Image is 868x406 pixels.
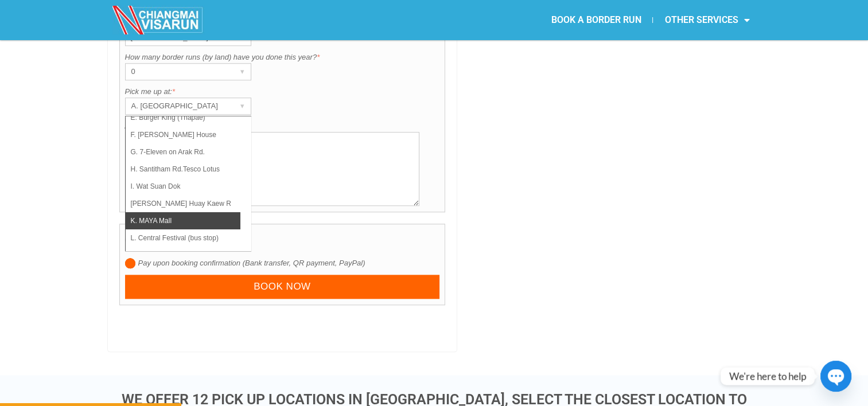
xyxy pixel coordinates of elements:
[125,52,440,63] label: How many border runs (by land) have you done this year?
[125,257,440,269] label: Pay upon booking confirmation (Bank transfer, QR payment, PayPal)
[126,195,240,212] li: [PERSON_NAME] Huay Kaew Rd. [GEOGRAPHIC_DATA]
[126,161,240,178] li: H. Santitham Rd.Tesco Lotus
[434,7,761,33] nav: Menu
[125,275,440,299] input: Book now
[126,64,229,80] div: 0
[235,98,251,114] div: ▾
[539,7,652,33] a: BOOK A BORDER RUN
[125,229,440,257] h4: Order
[126,98,229,114] div: A. [GEOGRAPHIC_DATA]
[126,143,240,161] li: G. 7-Eleven on Arak Rd.
[126,178,240,195] li: I. Wat Suan Dok
[125,120,440,132] label: Additional request if any
[235,64,251,80] div: ▾
[126,109,240,126] li: E. Burger King (Thapae)
[653,7,761,33] a: OTHER SERVICES
[126,212,240,229] li: K. MAYA Mall
[126,126,240,143] li: F. [PERSON_NAME] House
[126,229,240,247] li: L. Central Festival (bus stop)
[125,86,440,97] label: Pick me up at:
